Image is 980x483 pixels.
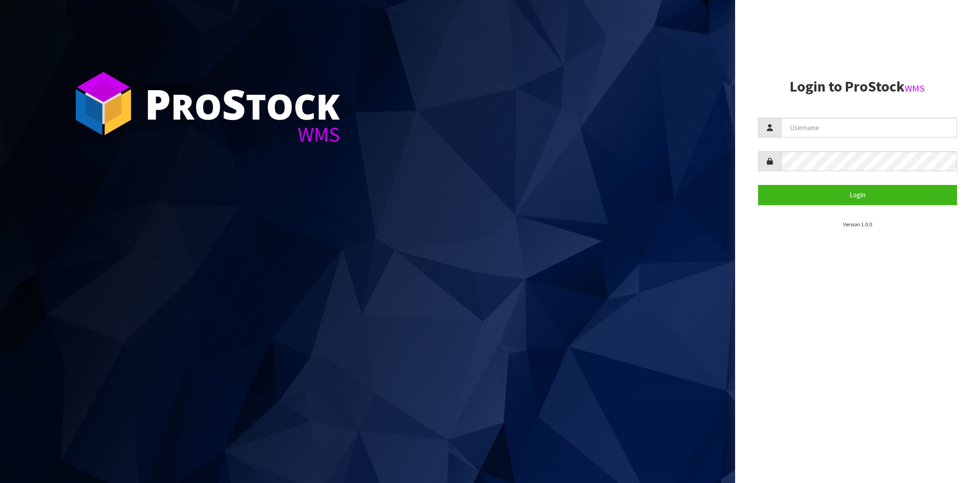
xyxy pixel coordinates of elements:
input: Username [781,118,957,138]
div: ro tock [145,83,340,124]
span: S [222,75,246,132]
button: Login [758,185,957,205]
small: WMS [905,82,925,94]
span: P [145,75,171,132]
h2: Login to ProStock [758,79,957,95]
img: ProStock Cube [69,69,138,138]
small: Version 1.0.0 [843,221,872,228]
div: WMS [145,124,340,145]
